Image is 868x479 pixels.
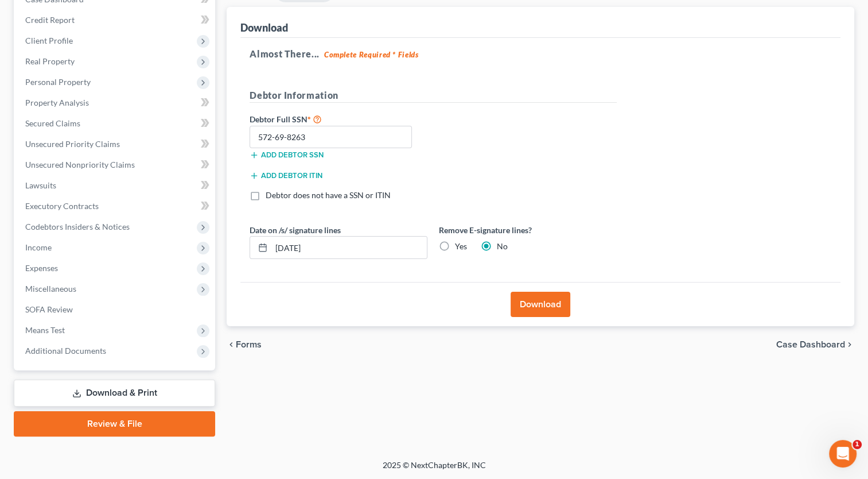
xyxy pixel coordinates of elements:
a: Case Dashboard chevron_right [776,340,854,349]
button: Add debtor SSN [250,150,324,160]
span: Secured Claims [25,118,80,128]
a: Download & Print [14,380,215,407]
span: Executory Contracts [25,201,99,211]
a: SOFA Review [16,299,215,320]
h5: Almost There... [250,47,831,61]
span: Unsecured Nonpriority Claims [25,160,135,169]
span: Income [25,242,52,252]
a: Property Analysis [16,92,215,113]
label: Date on /s/ signature lines [250,224,341,236]
span: Credit Report [25,15,75,25]
span: Personal Property [25,77,91,87]
input: MM/DD/YYYY [271,237,427,258]
span: Additional Documents [25,346,106,356]
a: Credit Report [16,10,215,30]
span: Lawsuits [25,180,56,190]
span: Real Property [25,56,75,66]
div: Download [240,21,288,34]
button: Add debtor ITIN [250,171,322,180]
span: Means Test [25,325,65,335]
span: Expenses [25,263,58,273]
span: Client Profile [25,36,73,45]
label: Remove E-signature lines? [439,224,617,236]
a: Unsecured Priority Claims [16,134,215,154]
a: Unsecured Nonpriority Claims [16,154,215,175]
a: Secured Claims [16,113,215,134]
h5: Debtor Information [250,88,617,103]
i: chevron_left [227,340,236,349]
a: Executory Contracts [16,196,215,217]
input: XXX-XX-XXXX [250,126,412,149]
span: 1 [853,440,862,449]
label: Debtor Full SSN [244,112,433,126]
a: Review & File [14,411,215,436]
span: Forms [236,340,262,349]
label: Yes [455,241,467,252]
strong: Complete Required * Fields [324,50,419,59]
span: Property Analysis [25,98,89,107]
a: Lawsuits [16,175,215,196]
span: Case Dashboard [776,340,845,349]
span: Miscellaneous [25,284,76,293]
label: No [497,241,508,252]
i: chevron_right [845,340,854,349]
span: Unsecured Priority Claims [25,139,120,149]
span: SOFA Review [25,304,73,314]
button: chevron_left Forms [227,340,277,349]
button: Download [511,292,570,317]
iframe: Intercom live chat [829,440,857,468]
span: Codebtors Insiders & Notices [25,222,130,231]
label: Debtor does not have a SSN or ITIN [266,190,391,201]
